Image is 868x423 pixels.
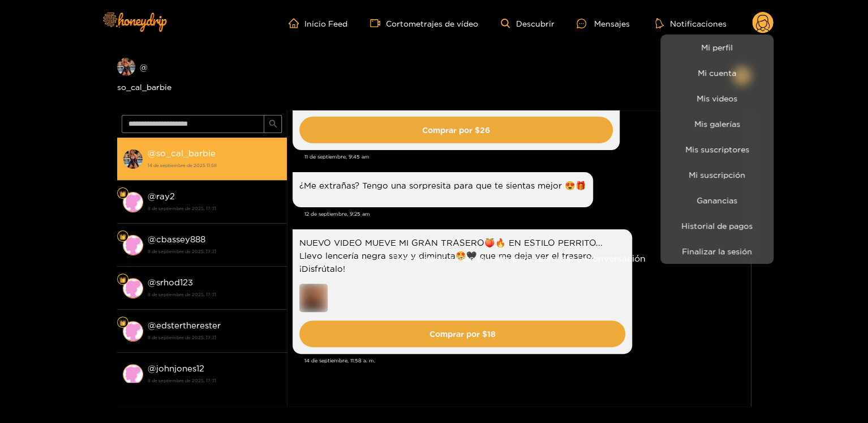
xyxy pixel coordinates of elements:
[689,170,745,179] font: Mi suscripción
[663,37,771,57] a: Mi perfil
[663,165,771,185] a: Mi suscripción
[663,114,771,134] a: Mis galerías
[697,196,737,204] font: Ganancias
[698,69,736,77] font: Mi cuenta
[663,63,771,83] a: Mi cuenta
[682,247,752,255] font: Finalizar la sesión
[663,190,771,210] a: Ganancias
[663,88,771,108] a: Mis videos
[694,119,740,128] font: Mis galerías
[663,241,771,261] button: Finalizar la sesión
[663,216,771,236] a: Historial de pagos
[685,145,749,153] font: Mis suscriptores
[697,94,737,102] font: Mis videos
[681,221,753,230] font: Historial de pagos
[663,139,771,159] a: Mis suscriptores
[701,43,733,52] font: Mi perfil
